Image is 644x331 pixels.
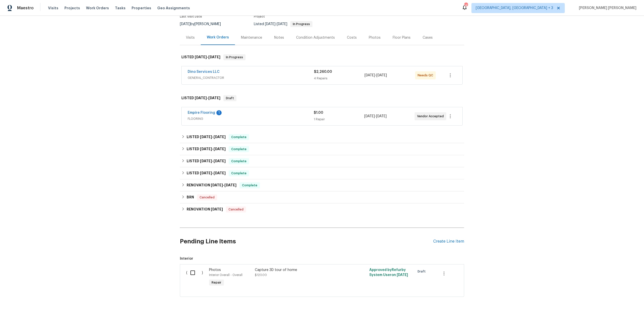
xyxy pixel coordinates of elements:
[200,147,212,151] span: [DATE]
[577,6,636,11] span: [PERSON_NAME] [PERSON_NAME]
[186,35,195,40] div: Visits
[209,268,221,272] span: Photos
[208,55,220,59] span: [DATE]
[197,195,217,200] span: Cancelled
[423,35,433,40] div: Cases
[369,35,381,40] div: Photos
[180,167,464,179] div: LISTED [DATE]-[DATE]Complete
[314,117,364,122] div: 1 Repair
[187,146,226,152] h6: LISTED
[216,110,222,115] div: 1
[254,22,312,26] span: Listed
[180,49,464,65] div: LISTED [DATE]-[DATE]In Progress
[364,115,375,118] span: [DATE]
[224,183,236,187] span: [DATE]
[229,147,249,152] span: Complete
[241,35,262,40] div: Maintenance
[365,74,375,77] span: [DATE]
[464,3,468,8] div: 147
[157,6,190,11] span: Geo Assignments
[211,183,223,187] span: [DATE]
[180,256,464,261] span: Interior
[314,70,332,74] span: $2,260.00
[132,6,151,11] span: Properties
[48,6,58,11] span: Visits
[207,35,229,40] div: Work Orders
[314,76,365,81] div: 4 Repairs
[200,171,226,175] span: -
[214,171,226,175] span: [DATE]
[180,22,190,26] span: [DATE]
[188,75,314,80] span: GENERAL_CONTRACTOR
[229,159,249,164] span: Complete
[347,35,357,40] div: Costs
[86,6,109,11] span: Work Orders
[226,207,246,212] span: Cancelled
[255,273,267,277] span: $120.00
[214,147,226,151] span: [DATE]
[418,73,435,78] span: Needs QC
[188,116,314,121] span: FLOORING
[291,23,312,26] span: In Progress
[376,74,387,77] span: [DATE]
[476,6,553,11] span: [GEOGRAPHIC_DATA], [GEOGRAPHIC_DATA] + 3
[195,55,207,59] span: [DATE]
[240,183,259,188] span: Complete
[314,111,323,115] span: $1.00
[180,15,202,18] span: Last Visit Date
[181,54,220,60] h6: LISTED
[200,171,212,175] span: [DATE]
[397,273,408,277] span: [DATE]
[433,239,464,244] div: Create Line Item
[229,171,249,176] span: Complete
[211,207,223,211] span: [DATE]
[180,90,464,106] div: LISTED [DATE]-[DATE]Draft
[214,135,226,139] span: [DATE]
[209,273,243,277] span: Interior Overall - Overall
[254,15,265,18] span: Project
[187,182,236,188] h6: RENOVATION
[180,230,433,253] h2: Pending Line Items
[187,134,226,140] h6: LISTED
[417,114,446,119] span: Vendor Accepted
[181,95,220,101] h6: LISTED
[187,158,226,164] h6: LISTED
[115,6,126,10] span: Tasks
[265,22,275,26] span: [DATE]
[229,135,249,140] span: Complete
[200,159,212,163] span: [DATE]
[265,22,287,26] span: -
[224,96,236,101] span: Draft
[195,55,220,59] span: -
[200,135,226,139] span: -
[17,6,34,11] span: Maestro
[418,269,428,274] span: Draft
[188,70,220,74] a: Dino Services LLC
[200,159,226,163] span: -
[187,206,223,212] h6: RENOVATION
[211,183,236,187] span: -
[195,96,207,100] span: [DATE]
[200,135,212,139] span: [DATE]
[180,131,464,143] div: LISTED [DATE]-[DATE]Complete
[180,203,464,215] div: RENOVATION [DATE]Cancelled
[208,96,220,100] span: [DATE]
[277,22,287,26] span: [DATE]
[195,96,220,100] span: -
[180,191,464,203] div: BRN Cancelled
[274,35,284,40] div: Notes
[296,35,335,40] div: Condition Adjustments
[224,55,245,60] span: In Progress
[180,155,464,167] div: LISTED [DATE]-[DATE]Complete
[376,115,387,118] span: [DATE]
[255,267,343,272] div: Capture 3D tour of home
[188,111,215,115] a: Empire Flooring
[64,6,80,11] span: Projects
[180,21,227,27] div: by [PERSON_NAME]
[187,170,226,176] h6: LISTED
[185,266,208,289] div: ( )
[210,280,223,285] span: Repair
[187,194,194,200] h6: BRN
[200,147,226,151] span: -
[180,179,464,191] div: RENOVATION [DATE]-[DATE]Complete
